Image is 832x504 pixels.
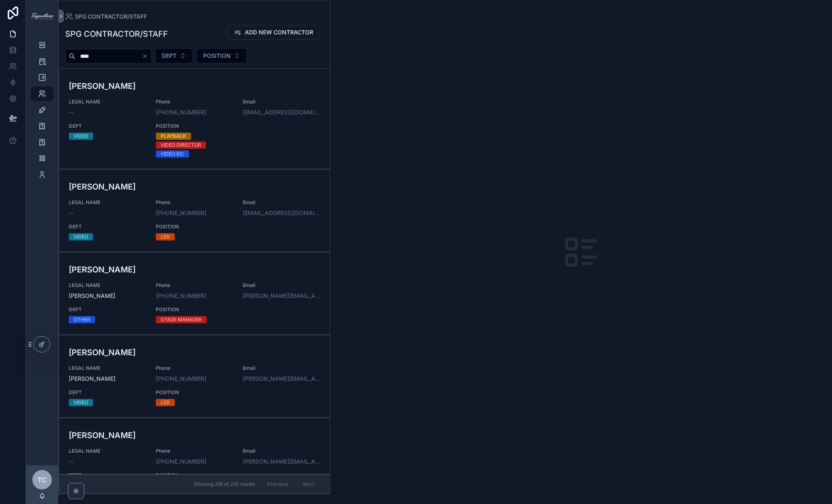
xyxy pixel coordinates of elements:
[69,375,146,383] span: [PERSON_NAME]
[75,13,147,21] span: SPG CONTRACTOR/STAFF
[243,448,320,454] span: Email
[155,48,193,63] button: Select Button
[243,209,320,217] a: [EMAIL_ADDRESS][DOMAIN_NAME]
[59,335,330,418] a: [PERSON_NAME]LEGAL NAME[PERSON_NAME]Phone[PHONE_NUMBER]Email[PERSON_NAME][EMAIL_ADDRESS][DOMAIN_N...
[69,292,146,300] span: [PERSON_NAME]
[69,80,320,92] h3: [PERSON_NAME]
[161,141,201,149] div: VIDEO DIRECTOR
[161,316,202,323] div: STAGE MANAGER
[243,292,320,300] a: [PERSON_NAME][EMAIL_ADDRESS][PERSON_NAME][DOMAIN_NAME]
[74,316,90,323] div: OTHER
[69,123,146,129] span: DEPT
[156,224,233,230] span: POSITION
[243,375,320,383] a: [PERSON_NAME][EMAIL_ADDRESS][DOMAIN_NAME]
[243,108,320,116] a: [EMAIL_ADDRESS][DOMAIN_NAME]
[194,481,255,487] span: Showing 219 of 219 results
[69,365,146,371] span: LEGAL NAME
[156,292,206,300] a: [PHONE_NUMBER]
[69,199,146,206] span: LEGAL NAME
[161,133,186,140] div: PLAYBACK
[156,458,206,466] a: [PHONE_NUMBER]
[26,32,58,192] div: scrollable content
[69,209,74,217] span: --
[142,53,151,59] button: Clear
[227,25,320,40] button: ADD NEW CONTRACTOR
[69,306,146,313] span: DEPT
[69,429,320,441] h3: [PERSON_NAME]
[69,181,320,193] h3: [PERSON_NAME]
[74,233,88,240] div: VIDEO
[69,346,320,358] h3: [PERSON_NAME]
[69,458,74,466] span: --
[156,99,233,105] span: Phone
[243,282,320,289] span: Email
[59,69,330,169] a: [PERSON_NAME]LEGAL NAME--Phone[PHONE_NUMBER]Email[EMAIL_ADDRESS][DOMAIN_NAME]DEPTVIDEOPOSITIONPLA...
[69,448,146,454] span: LEGAL NAME
[69,264,320,276] h3: [PERSON_NAME]
[161,399,170,406] div: LED
[59,169,330,252] a: [PERSON_NAME]LEGAL NAME--Phone[PHONE_NUMBER]Email[EMAIL_ADDRESS][DOMAIN_NAME]DEPTVIDEOPOSITIONLED
[65,28,168,40] h1: SPG CONTRACTOR/STAFF
[161,150,184,158] div: VIDEO EIC
[65,13,147,21] a: SPG CONTRACTOR/STAFF
[156,282,233,289] span: Phone
[31,13,53,19] img: App logo
[156,389,233,396] span: POSITION
[245,28,313,36] span: ADD NEW CONTRACTOR
[196,48,247,63] button: Select Button
[156,108,206,116] a: [PHONE_NUMBER]
[156,306,233,313] span: POSITION
[156,209,206,217] a: [PHONE_NUMBER]
[69,282,146,289] span: LEGAL NAME
[162,52,176,60] span: DEPT
[74,399,88,406] div: VIDEO
[69,472,146,479] span: DEPT
[243,365,320,371] span: Email
[69,108,74,116] span: --
[243,99,320,105] span: Email
[38,475,47,485] span: TC
[243,458,320,466] a: [PERSON_NAME][EMAIL_ADDRESS][PERSON_NAME][DOMAIN_NAME]
[69,389,146,396] span: DEPT
[156,365,233,371] span: Phone
[59,252,330,335] a: [PERSON_NAME]LEGAL NAME[PERSON_NAME]Phone[PHONE_NUMBER]Email[PERSON_NAME][EMAIL_ADDRESS][PERSON_N...
[69,99,146,105] span: LEGAL NAME
[243,199,320,206] span: Email
[203,52,231,60] span: POSITION
[156,375,206,383] a: [PHONE_NUMBER]
[161,233,170,240] div: LED
[156,199,233,206] span: Phone
[156,123,233,129] span: POSITION
[59,418,330,500] a: [PERSON_NAME]LEGAL NAME--Phone[PHONE_NUMBER]Email[PERSON_NAME][EMAIL_ADDRESS][PERSON_NAME][DOMAIN...
[74,133,88,140] div: VIDEO
[156,448,233,454] span: Phone
[156,472,233,479] span: POSITION
[69,224,146,230] span: DEPT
